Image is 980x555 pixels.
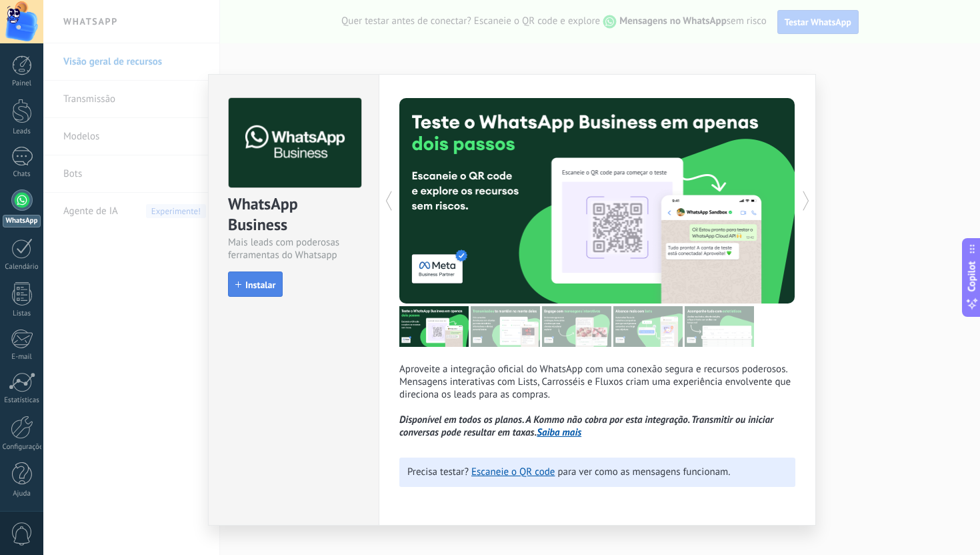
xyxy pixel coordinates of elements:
[399,363,795,439] p: Aproveite a integração oficial do WhatsApp com uma conexão segura e recursos poderosos. Mensagens...
[3,443,41,452] div: Configurações
[3,127,41,136] div: Leads
[3,353,41,362] div: E-mail
[407,466,469,478] span: Precisa testar?
[3,263,41,271] div: Calendário
[965,261,979,292] span: Copilot
[3,79,41,88] div: Painel
[399,306,469,347] img: tour_image_af96a8ccf0f3a66e7f08a429c7d28073.png
[3,310,41,318] div: Listas
[537,426,581,439] a: Saiba mais
[228,271,283,297] button: Instalar
[228,193,359,236] div: WhatsApp Business
[228,236,359,261] div: Mais leads com poderosas ferramentas do Whatsapp
[3,396,41,405] div: Estatísticas
[471,466,555,478] a: Escaneie o QR code
[229,98,361,188] img: logo_main.png
[245,280,275,290] span: Instalar
[542,306,611,347] img: tour_image_87c31d5c6b42496d4b4f28fbf9d49d2b.png
[3,215,41,227] div: WhatsApp
[613,306,683,347] img: tour_image_58a1c38c4dee0ce492f4b60cdcddf18a.png
[685,306,754,347] img: tour_image_46dcd16e2670e67c1b8e928eefbdcce9.png
[557,466,730,478] span: para ver como as mensagens funcionam.
[471,306,540,347] img: tour_image_6cf6297515b104f916d063e49aae351c.png
[3,170,41,179] div: Chats
[3,490,41,498] div: Ajuda
[399,414,773,439] i: Disponível em todos os planos. A Kommo não cobra por esta integração. Transmitir ou iniciar conve...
